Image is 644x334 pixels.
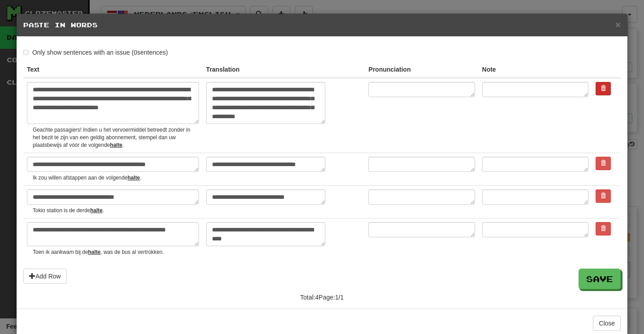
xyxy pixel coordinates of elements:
[593,316,621,331] button: Close
[23,50,29,55] input: Only show sentences with an issue (0sentences)
[615,19,621,30] span: ×
[33,207,199,214] small: Tokio station is de derde .
[127,175,140,181] u: halte
[479,61,592,78] th: Note
[90,207,103,214] u: halte
[33,126,199,149] small: Geachte passagiers! Indien u het vervoermiddel betreedt zonder in het bezit te zijn van een geldi...
[365,61,478,78] th: Pronunciation
[203,61,365,78] th: Translation
[579,269,621,289] button: Save
[220,289,424,302] div: Total: 4 Page: 1 / 1
[88,249,101,255] u: halte
[615,20,621,29] button: Close
[23,269,67,284] button: Add Row
[23,48,168,57] label: Only show sentences with an issue ( 0 sentences)
[33,174,199,182] small: Ik zou willen afstappen aan de volgende .
[33,248,199,256] small: Toen ik aankwam bij de , was de bus al vertrokken.
[110,142,122,148] u: halte
[23,61,203,78] th: Text
[23,21,621,30] h5: Paste in Words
